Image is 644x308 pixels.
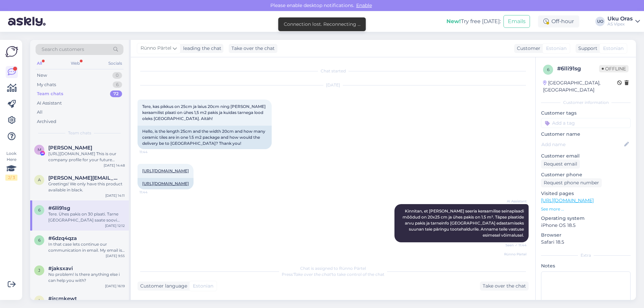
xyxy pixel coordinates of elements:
[557,65,599,73] div: # 6lli91sg
[104,163,125,168] div: [DATE] 14:48
[37,72,47,79] div: New
[140,190,165,195] span: 11:44
[106,253,125,258] div: [DATE] 9:55
[5,175,17,181] div: 2 / 3
[229,44,277,53] div: Take over the chat
[38,147,41,152] span: M
[69,59,81,68] div: Web
[541,239,631,246] p: Safari 18.5
[541,215,631,222] p: Operating system
[480,282,529,291] div: Take over the chat
[446,18,461,24] b: New!
[541,232,631,239] p: Browser
[543,79,617,94] div: [GEOGRAPHIC_DATA], [GEOGRAPHIC_DATA]
[180,45,221,52] div: leading the chat
[48,271,125,284] div: No problem! Is there anything else i can help you with?
[607,16,640,27] a: Uku OrasAS Vipex
[68,130,91,136] span: Team chats
[48,211,125,223] div: Tere. Ühes pakis on 30 plaati. Tarne [GEOGRAPHIC_DATA] saate soovi korral juurde valida tellimuse...
[113,81,122,88] div: 6
[541,110,631,117] p: Customer tags
[140,149,165,155] span: 11:44
[5,45,18,58] img: Askly Logo
[48,235,77,241] span: #6dzq4qza
[603,45,624,52] span: Estonian
[142,104,267,121] span: Tere, kas pikkus on 25cm ja laius 20cm ning [PERSON_NAME] keraamilist plaati on ühes 1,5 m2 pakis...
[38,177,41,182] span: a
[576,45,597,52] div: Support
[501,199,527,204] span: AI Assistant
[595,17,605,26] div: UO
[38,238,41,243] span: 6
[142,181,189,186] a: [URL][DOMAIN_NAME]
[354,2,374,8] span: Enable
[110,90,122,97] div: 72
[5,150,17,181] div: Look Here
[36,59,43,68] div: All
[514,45,540,52] div: Customer
[38,268,40,273] span: j
[547,67,549,72] span: 6
[503,15,530,28] button: Emails
[48,205,70,211] span: #6lli91sg
[300,266,366,271] span: Chat is assigned to Rünno Pärtel
[541,152,631,160] p: Customer email
[541,171,631,178] p: Customer phone
[541,222,631,229] p: iPhone OS 18.5
[38,207,41,212] span: 6
[501,243,527,248] span: Seen ✓ 11:44
[48,175,118,181] span: andrejs@amati.lv
[105,193,125,198] div: [DATE] 14:11
[48,296,77,302] span: #ircmkewt
[141,45,171,52] span: Rünno Pärtel
[112,72,122,79] div: 0
[138,126,272,149] div: Hello, is the length 25cm and the width 20cm and how many ceramic tiles are in one 1.5 m2 package...
[607,16,633,21] div: Uku Oras
[39,298,40,303] span: i
[501,252,527,257] span: Rünno Pärtel
[541,252,631,258] div: Extra
[541,262,631,269] p: Notes
[37,90,63,97] div: Team chats
[193,283,213,290] span: Estonian
[37,81,56,88] div: My chats
[541,160,580,169] div: Request email
[48,181,125,193] div: Greetings! We only have this product available in black.
[48,241,125,253] div: In that case lets continue our communication in email. My email is [PERSON_NAME][EMAIL_ADDRESS][D...
[48,151,125,163] div: [URL][DOMAIN_NAME] This is our company profile for your future reference.
[138,82,529,88] div: [DATE]
[402,208,525,238] span: Kinnitan, et [PERSON_NAME] seeria keraamilise seinaplaadi mõõdud on 20x25 cm ja ühes pakis on 1.5...
[37,118,56,125] div: Archived
[107,59,123,68] div: Socials
[293,272,332,277] i: 'Take over the chat'
[538,15,579,27] div: Off-hour
[37,100,62,107] div: AI Assistant
[446,17,501,25] div: Try free [DATE]:
[48,145,92,151] span: Miral Domingotiles
[541,190,631,197] p: Visited pages
[541,206,631,212] p: See more ...
[599,65,629,72] span: Offline
[282,272,384,277] span: Press to take control of the chat
[541,197,594,203] a: [URL][DOMAIN_NAME]
[541,100,631,106] div: Customer information
[138,68,529,74] div: Chat started
[42,46,84,53] span: Search customers
[105,223,125,228] div: [DATE] 12:12
[607,21,633,27] div: AS Vipex
[541,131,631,138] p: Customer name
[105,284,125,289] div: [DATE] 16:19
[546,45,567,52] span: Estonian
[48,265,73,271] span: #jaksxavi
[541,178,602,187] div: Request phone number
[142,168,189,173] a: [URL][DOMAIN_NAME]
[138,283,187,290] div: Customer language
[541,141,623,148] input: Add name
[37,109,43,116] div: All
[284,21,361,28] div: Connection lost. Reconnecting ...
[541,118,631,128] input: Add a tag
